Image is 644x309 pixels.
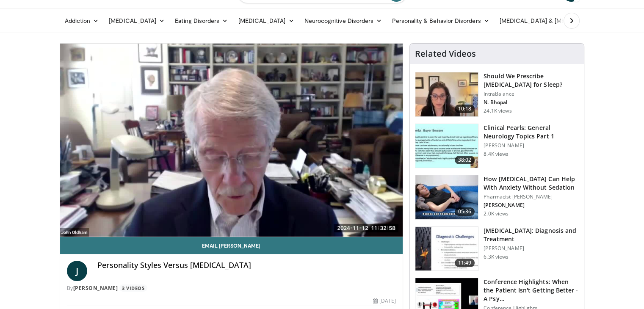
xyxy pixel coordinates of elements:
a: J [67,261,87,281]
h3: Clinical Pearls: General Neurology Topics Part 1 [484,124,579,141]
img: 91ec4e47-6cc3-4d45-a77d-be3eb23d61cb.150x105_q85_crop-smart_upscale.jpg [415,124,478,168]
p: 6.3K views [484,254,509,260]
h4: Personality Styles Versus [MEDICAL_DATA] [97,261,396,270]
h3: Should We Prescribe [MEDICAL_DATA] for Sleep? [484,72,579,89]
img: 7bfe4765-2bdb-4a7e-8d24-83e30517bd33.150x105_q85_crop-smart_upscale.jpg [415,175,478,219]
span: 11:49 [455,259,475,267]
span: 38:02 [455,156,475,164]
p: IntraBalance [484,91,579,97]
a: 10:18 Should We Prescribe [MEDICAL_DATA] for Sleep? IntraBalance N. Bhopal 24.1K views [415,72,579,117]
p: Pharmacist [PERSON_NAME] [484,193,579,200]
a: Neurocognitive Disorders [299,12,387,29]
a: [MEDICAL_DATA] & [MEDICAL_DATA] [495,12,616,29]
a: 3 Videos [119,284,147,292]
h3: Conference Highlights: When the Patient Isn't Getting Better - A Psy… [484,278,579,303]
a: 38:02 Clinical Pearls: General Neurology Topics Part 1 [PERSON_NAME] 8.4K views [415,124,579,168]
a: [MEDICAL_DATA] [233,12,299,29]
span: 05:36 [455,207,475,216]
img: 6e0bc43b-d42b-409a-85fd-0f454729f2ca.150x105_q85_crop-smart_upscale.jpg [415,227,478,271]
h3: How [MEDICAL_DATA] Can Help With Anxiety Without Sedation [484,175,579,192]
p: [PERSON_NAME] [484,142,579,149]
p: 8.4K views [484,151,509,157]
h4: Related Videos [415,49,476,59]
a: Personality & Behavior Disorders [387,12,494,29]
video-js: Video Player [60,44,403,237]
p: 2.0K views [484,210,509,217]
p: N. Bhopal [484,99,579,106]
h3: [MEDICAL_DATA]: Diagnosis and Treatment [484,226,579,243]
div: By [67,284,396,292]
a: [MEDICAL_DATA] [104,12,170,29]
a: Eating Disorders [170,12,233,29]
p: 24.1K views [484,108,511,114]
a: 05:36 How [MEDICAL_DATA] Can Help With Anxiety Without Sedation Pharmacist [PERSON_NAME] [PERSON_... [415,175,579,220]
a: [PERSON_NAME] [73,284,118,292]
p: [PERSON_NAME] [484,245,579,252]
span: 10:18 [455,105,475,113]
a: Email [PERSON_NAME] [60,237,403,254]
p: [PERSON_NAME] [484,202,579,209]
img: f7087805-6d6d-4f4e-b7c8-917543aa9d8d.150x105_q85_crop-smart_upscale.jpg [415,72,478,116]
a: 11:49 [MEDICAL_DATA]: Diagnosis and Treatment [PERSON_NAME] 6.3K views [415,226,579,271]
a: Addiction [60,12,104,29]
div: [DATE] [373,297,396,305]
